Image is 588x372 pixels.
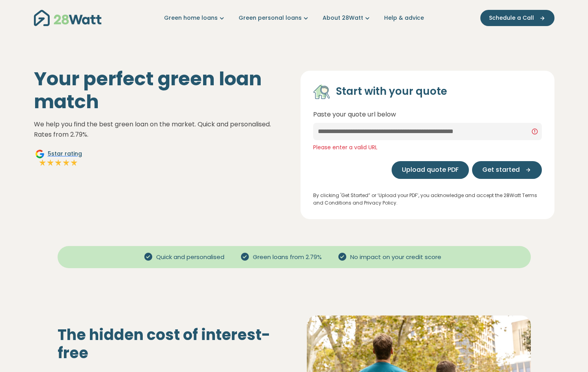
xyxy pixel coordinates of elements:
h1: Your perfect green loan match [34,68,288,113]
span: Schedule a Call [489,14,534,22]
h2: The hidden cost of interest-free [58,326,282,362]
button: Schedule a Call [480,10,554,26]
span: Get started [482,165,520,175]
img: Full star [70,159,78,167]
div: Please enter a valid URL [313,143,542,152]
button: Upload quote PDF [392,161,469,179]
img: Full star [54,159,62,167]
span: Green loans from 2.79% [250,253,325,262]
a: Green personal loans [239,14,310,22]
a: Help & advice [384,14,424,22]
a: Green home loans [164,14,226,22]
p: Paste your quote url below [313,109,542,120]
span: Quick and personalised [153,253,228,262]
a: Google5star ratingFull starFull starFull starFull starFull star [34,149,83,168]
img: Google [35,149,45,159]
nav: Main navigation [34,8,554,28]
img: Full star [39,159,47,167]
img: Full star [62,159,70,167]
a: About 28Watt [323,14,371,22]
p: We help you find the best green loan on the market. Quick and personalised. Rates from 2.79%. [34,119,288,139]
img: 28Watt [34,10,101,26]
img: Full star [47,159,54,167]
button: Get started [472,161,542,179]
span: 5 star rating [48,150,82,158]
p: By clicking 'Get Started” or ‘Upload your PDF’, you acknowledge and accept the 28Watt Terms and C... [313,192,542,207]
span: Upload quote PDF [402,165,459,175]
h4: Start with your quote [336,85,447,98]
span: No impact on your credit score [347,253,444,262]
